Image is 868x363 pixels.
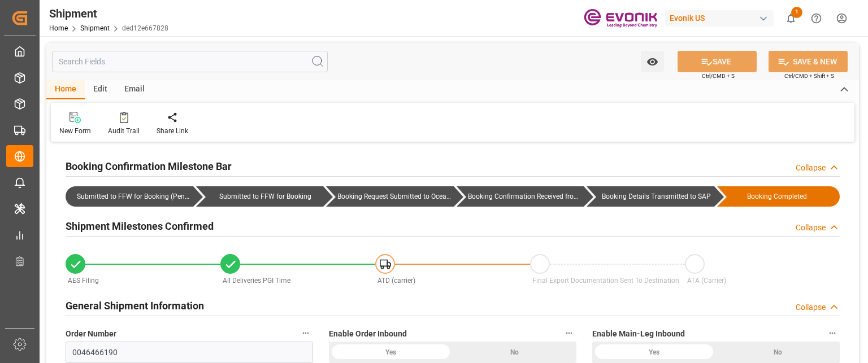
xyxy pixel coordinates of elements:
[46,80,85,99] div: Home
[562,326,576,340] button: Enable Order Inbound
[598,186,714,207] div: Booking Details Transmitted to SAP
[728,186,826,207] div: Booking Completed
[804,6,829,31] button: Help Center
[796,222,826,234] div: Collapse
[592,328,685,340] span: Enable Main-Leg Inbound
[641,51,664,72] button: open menu
[77,186,193,207] div: Submitted to FFW for Booking (Pending)
[80,24,110,32] a: Shipment
[59,126,91,136] div: New Form
[665,10,774,27] div: Evonik US
[207,186,324,207] div: Submitted to FFW for Booking
[678,51,757,72] button: SAVE
[223,277,290,285] span: All Deliveries PGI Time
[49,5,168,22] div: Shipment
[457,186,584,207] div: Booking Confirmation Received from Ocean Carrier
[108,126,140,136] div: Audit Trail
[66,159,232,174] h2: Booking Confirmation Milestone Bar
[702,72,735,80] span: Ctrl/CMD + S
[337,186,454,207] div: Booking Request Submitted to Ocean Carrier
[587,186,714,207] div: Booking Details Transmitted to SAP
[687,277,726,285] span: ATA (Carrier)
[584,8,657,28] img: Evonik-brand-mark-Deep-Purple-RGB.jpeg_1700498283.jpeg
[453,342,576,363] div: No
[716,342,840,363] div: No
[532,277,679,285] span: Final Export Documentation Sent To Destination
[796,301,826,313] div: Collapse
[66,186,193,207] div: Submitted to FFW for Booking (Pending)
[116,80,153,99] div: Email
[326,186,454,207] div: Booking Request Submitted to Ocean Carrier
[329,328,407,340] span: Enable Order Inbound
[66,298,204,313] h2: General Shipment Information
[717,186,840,207] div: Booking Completed
[791,7,802,18] span: 1
[592,342,716,363] div: Yes
[784,72,834,80] span: Ctrl/CMD + Shift + S
[157,126,188,136] div: Share Link
[68,277,99,285] span: AES Filing
[49,24,68,32] a: Home
[796,162,826,174] div: Collapse
[377,277,415,285] span: ATD (carrier)
[196,186,324,207] div: Submitted to FFW for Booking
[825,326,840,340] button: Enable Main-Leg Inbound
[298,326,313,340] button: Order Number
[329,342,453,363] div: Yes
[66,218,214,234] h2: Shipment Milestones Confirmed
[85,80,116,99] div: Edit
[66,328,116,340] span: Order Number
[665,7,778,29] button: Evonik US
[778,6,804,31] button: show 1 new notifications
[769,51,848,72] button: SAVE & NEW
[52,51,328,72] input: Search Fields
[468,186,584,207] div: Booking Confirmation Received from Ocean Carrier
